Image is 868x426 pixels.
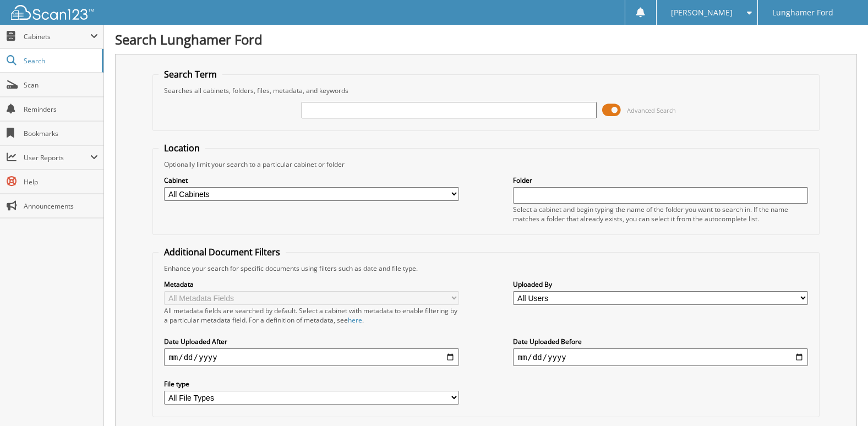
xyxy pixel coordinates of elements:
div: All metadata fields are searched by default. Select a cabinet with metadata to enable filtering b... [164,306,458,325]
span: Bookmarks [24,129,98,138]
label: Folder [513,176,807,185]
span: Help [24,177,98,187]
span: Search [24,56,96,65]
div: Enhance your search for specific documents using filters such as date and file type. [159,264,813,273]
input: end [513,348,807,366]
a: here [348,315,362,325]
img: scan123-logo-white.svg [11,5,94,20]
span: Announcements [24,201,98,211]
label: File type [164,379,458,389]
label: Uploaded By [513,280,807,289]
span: User Reports [24,153,90,162]
legend: Location [159,142,205,154]
span: Reminders [24,105,98,114]
div: Select a cabinet and begin typing the name of the folder you want to search in. If the name match... [513,205,807,223]
span: [PERSON_NAME] [671,9,733,16]
div: Optionally limit your search to a particular cabinet or folder [159,160,813,169]
input: start [164,348,458,366]
label: Cabinet [164,176,458,185]
label: Date Uploaded Before [513,337,807,346]
label: Date Uploaded After [164,337,458,346]
h1: Search Lunghamer Ford [115,30,857,48]
span: Advanced Search [627,106,676,114]
legend: Search Term [159,68,222,80]
div: Searches all cabinets, folders, files, metadata, and keywords [159,86,813,95]
span: Lunghamer Ford [772,9,833,16]
span: Cabinets [24,32,90,41]
span: Scan [24,80,98,90]
label: Metadata [164,280,458,289]
legend: Additional Document Filters [159,246,286,258]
